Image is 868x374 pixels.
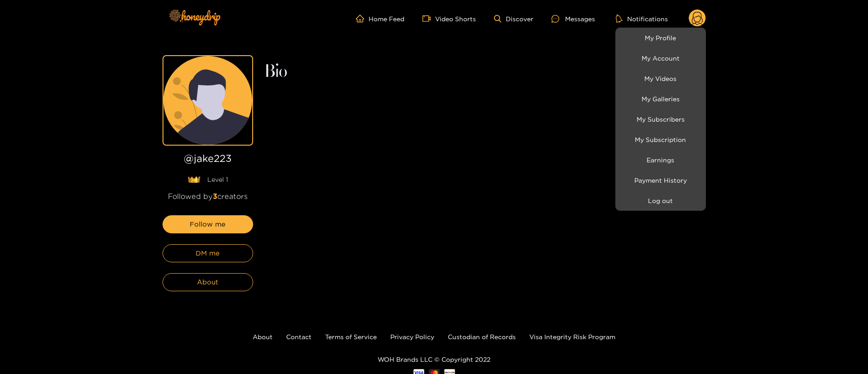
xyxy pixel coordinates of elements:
[618,132,704,147] a: My Subscription
[618,50,704,66] a: My Account
[618,152,704,168] a: Earnings
[618,193,704,208] button: Log out
[618,111,704,127] a: My Subscribers
[618,91,704,107] a: My Galleries
[618,71,704,86] a: My Videos
[618,172,704,188] a: Payment History
[618,30,704,46] a: My Profile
